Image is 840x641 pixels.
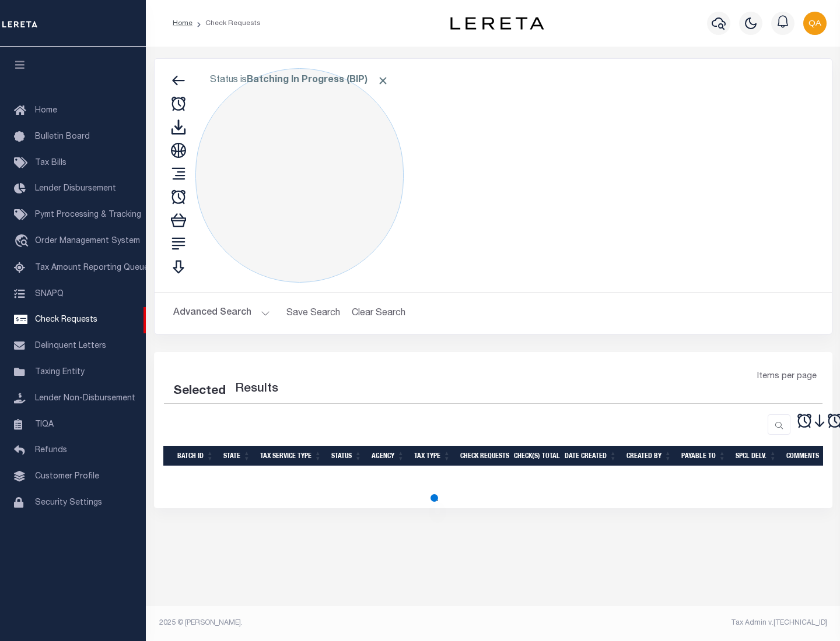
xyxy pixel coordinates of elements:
[35,264,149,272] span: Tax Amount Reporting Queue
[35,107,57,115] span: Home
[456,446,509,466] th: Check Requests
[502,618,827,628] div: Tax Admin v.[TECHNICAL_ID]
[279,302,347,325] button: Save Search
[35,368,85,376] span: Taxing Entity
[677,446,731,466] th: Payable To
[35,395,135,403] span: Lender Non-Disbursement
[14,234,33,249] i: travel_explore
[377,75,389,87] span: Click to Remove
[35,420,54,428] span: TIQA
[35,290,64,298] span: SNAPQ
[450,17,544,30] img: logo-dark.svg
[782,446,834,466] th: Comments
[235,380,278,399] label: Results
[150,618,494,628] div: 2025 © [PERSON_NAME].
[327,446,367,466] th: Status
[219,446,256,466] th: State
[35,211,141,219] span: Pymt Processing & Tracking
[195,68,404,283] div: Click to Edit
[409,446,456,466] th: Tax Type
[367,446,409,466] th: Agency
[347,302,411,325] button: Clear Search
[509,446,560,466] th: Check(s) Total
[35,185,116,193] span: Lender Disbursement
[173,446,219,466] th: Batch Id
[35,342,106,350] span: Delinquent Letters
[35,237,140,245] span: Order Management System
[803,12,827,35] img: svg+xml;base64,PHN2ZyB4bWxucz0iaHR0cDovL3d3dy53My5vcmcvMjAwMC9zdmciIHBvaW50ZXItZXZlbnRzPSJub25lIi...
[35,499,102,507] span: Security Settings
[560,446,622,466] th: Date Created
[731,446,782,466] th: Spcl Delv.
[173,20,192,27] a: Home
[173,302,270,325] button: Advanced Search
[173,382,226,401] div: Selected
[256,446,327,466] th: Tax Service Type
[247,76,389,85] b: Batching In Progress (BIP)
[35,446,67,455] span: Refunds
[192,18,261,29] li: Check Requests
[35,133,90,141] span: Bulletin Board
[35,316,97,324] span: Check Requests
[757,371,817,383] span: Items per page
[622,446,677,466] th: Created By
[35,159,66,167] span: Tax Bills
[35,473,99,481] span: Customer Profile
